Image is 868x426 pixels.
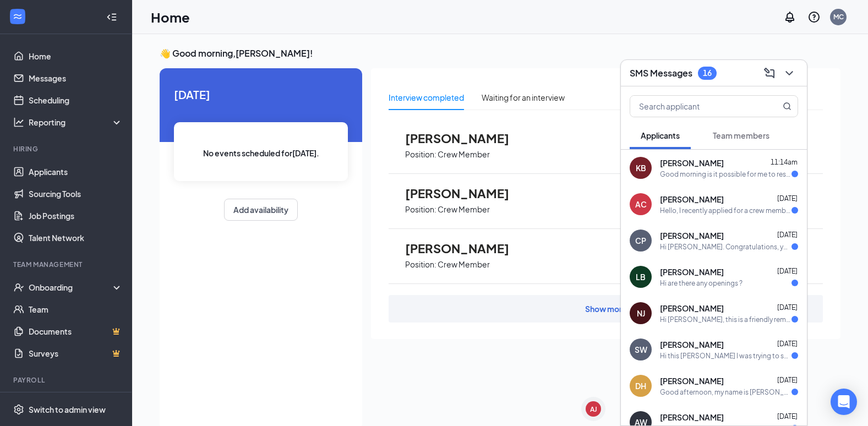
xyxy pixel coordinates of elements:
svg: WorkstreamLogo [12,11,23,22]
span: [DATE] [777,194,798,203]
span: [PERSON_NAME] [660,157,724,168]
div: AC [635,199,647,210]
h3: 👋 Good morning, [PERSON_NAME] ! [160,47,840,59]
div: Hi [PERSON_NAME], this is a friendly reminder. Your meeting with [PERSON_NAME]' for Crew Member a... [660,315,791,324]
div: Open Intercom Messenger [831,389,857,415]
svg: Settings [13,404,24,415]
p: Crew Member [438,204,490,215]
span: [DATE] [174,86,348,103]
span: [PERSON_NAME] [660,303,724,314]
svg: UserCheck [13,282,24,293]
button: ChevronDown [780,64,798,82]
svg: ComposeMessage [763,67,776,80]
a: Scheduling [29,89,123,111]
svg: ChevronDown [783,67,796,80]
svg: MagnifyingGlass [783,102,791,111]
div: MC [833,12,844,21]
a: Talent Network [29,227,123,249]
div: Hi are there any openings ? [660,278,743,288]
svg: Collapse [106,12,117,23]
div: Hiring [13,144,121,154]
span: [PERSON_NAME] [660,412,724,423]
a: SurveysCrown [29,342,123,364]
a: Home [29,45,123,67]
div: Hi this [PERSON_NAME] I was trying to see if I got the job ? [660,351,791,361]
svg: QuestionInfo [807,10,821,24]
div: Onboarding [29,282,113,293]
span: [PERSON_NAME] [660,266,724,277]
div: Waiting for an interview [482,91,565,103]
a: Sourcing Tools [29,183,123,205]
p: Position: [405,259,436,270]
a: Applicants [29,161,123,183]
div: Hello, I recently applied for a crew member position at the Dunkin on 301 and I was wondering how... [660,206,791,215]
div: LB [636,271,646,282]
div: AJ [590,405,597,414]
span: [DATE] [777,340,798,348]
span: Applicants [641,130,680,140]
div: Good afternoon, my name is [PERSON_NAME] I had a interview [DATE] and I just wanted to check up o... [660,387,791,397]
p: Position: [405,149,436,160]
div: Reporting [29,117,123,128]
input: Search applicant [630,96,761,117]
div: Hi [PERSON_NAME]. Congratulations, your meeting with [PERSON_NAME]' for Crew Member at Rivercrest... [660,242,791,252]
a: Job Postings [29,205,123,227]
a: Team [29,298,123,320]
span: [PERSON_NAME] [660,230,724,241]
div: DH [635,380,646,391]
span: Team members [713,130,769,140]
span: [PERSON_NAME] [660,194,724,205]
span: [PERSON_NAME] [405,186,526,200]
span: [DATE] [777,303,798,312]
div: Team Management [13,260,121,269]
p: Position: [405,204,436,215]
div: Switch to admin view [29,404,106,415]
span: [DATE] [777,267,798,275]
a: Messages [29,67,123,89]
span: [DATE] [777,376,798,384]
div: Payroll [13,375,121,385]
button: Add availability [224,199,298,221]
div: Good morning is it possible for me to reschedule my interview for a different day or a later time... [660,170,791,179]
span: [DATE] [777,231,798,239]
span: No events scheduled for [DATE] . [203,147,319,159]
p: Crew Member [438,149,490,160]
span: 11:14am [771,158,798,166]
div: 16 [703,68,712,78]
a: DocumentsCrown [29,320,123,342]
h1: Home [151,8,190,26]
div: SW [635,344,647,355]
span: [PERSON_NAME] [660,375,724,386]
svg: Notifications [783,10,796,24]
p: Crew Member [438,259,490,270]
h3: SMS Messages [630,67,692,79]
div: Show more [585,303,627,314]
span: [PERSON_NAME] [405,241,526,255]
div: KB [636,162,646,173]
div: NJ [637,308,645,319]
span: [PERSON_NAME] [405,131,526,145]
span: [PERSON_NAME] [660,339,724,350]
div: Interview completed [389,91,464,103]
span: [DATE] [777,412,798,420]
button: ComposeMessage [761,64,778,82]
svg: Analysis [13,117,24,128]
div: CP [635,235,646,246]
